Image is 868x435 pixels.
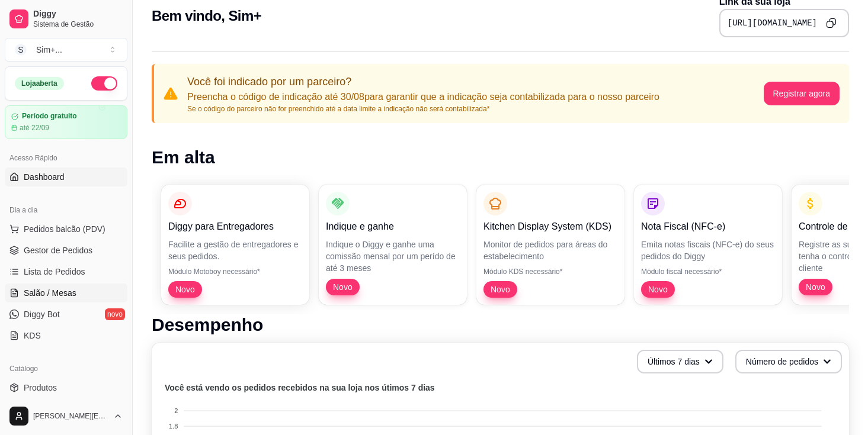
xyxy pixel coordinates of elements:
span: Pedidos balcão (PDV) [24,223,105,235]
p: Diggy para Entregadores [168,220,302,234]
button: Indique e ganheIndique o Diggy e ganhe uma comissão mensal por um perído de até 3 mesesNovo [319,185,467,305]
button: [PERSON_NAME][EMAIL_ADDRESS][DOMAIN_NAME] [5,402,127,430]
a: Período gratuitoaté 22/09 [5,105,127,139]
span: KDS [24,330,41,341]
span: Diggy [33,9,123,20]
text: Você está vendo os pedidos recebidos na sua loja nos útimos 7 dias [165,383,435,392]
h2: Bem vindo, Sim+ [152,7,261,25]
p: Módulo Motoboy necessário* [168,267,302,276]
p: Preencha o código de indicação até 30/08 para garantir que a indicação seja contabilizada para o ... [187,90,659,104]
a: KDS [5,326,127,345]
a: Dashboard [5,167,127,186]
button: Registrar agora [764,82,840,105]
p: Indique o Diggy e ganhe uma comissão mensal por um perído de até 3 meses [326,239,460,274]
p: Monitor de pedidos para áreas do estabelecimento [483,239,617,262]
span: Novo [801,281,830,293]
span: Dashboard [24,171,65,183]
button: Copy to clipboard [822,14,841,33]
span: Novo [171,283,200,295]
div: Acesso Rápido [5,149,127,167]
p: Você foi indicado por um parceiro? [187,73,659,90]
article: Período gratuito [22,112,77,121]
span: S [15,44,27,56]
div: Catálogo [5,359,127,378]
p: Kitchen Display System (KDS) [483,220,617,234]
tspan: 1.8 [169,423,178,430]
span: Novo [328,281,357,293]
button: Alterar Status [91,76,117,91]
a: DiggySistema de Gestão [5,5,127,33]
a: Salão / Mesas [5,283,127,302]
p: Se o código do parceiro não for preenchido até a data limite a indicação não será contabilizada* [187,104,659,114]
button: Nota Fiscal (NFC-e)Emita notas fiscais (NFC-e) do seus pedidos do DiggyMódulo fiscal necessário*Novo [634,185,782,305]
tspan: 2 [174,407,178,414]
p: Módulo KDS necessário* [483,267,617,276]
button: Últimos 7 dias [637,350,723,373]
span: Novo [643,283,672,295]
article: até 22/09 [20,123,49,133]
p: Módulo fiscal necessário* [641,267,775,276]
h1: Desempenho [152,314,849,336]
span: Salão / Mesas [24,287,76,299]
a: Produtos [5,378,127,397]
button: Número de pedidos [735,350,842,373]
button: Select a team [5,38,127,62]
span: Produtos [24,382,57,394]
span: Gestor de Pedidos [24,244,92,256]
p: Facilite a gestão de entregadores e seus pedidos. [168,239,302,262]
button: Pedidos balcão (PDV) [5,220,127,239]
p: Indique e ganhe [326,220,460,234]
div: Dia a dia [5,201,127,220]
div: Sim+ ... [36,44,62,56]
pre: [URL][DOMAIN_NAME] [728,17,817,29]
a: Diggy Botnovo [5,305,127,324]
button: Kitchen Display System (KDS)Monitor de pedidos para áreas do estabelecimentoMódulo KDS necessário... [476,185,624,305]
span: [PERSON_NAME][EMAIL_ADDRESS][DOMAIN_NAME] [33,411,108,421]
p: Nota Fiscal (NFC-e) [641,220,775,234]
span: Lista de Pedidos [24,266,85,278]
span: Novo [486,283,515,295]
a: Gestor de Pedidos [5,241,127,260]
button: Diggy para EntregadoresFacilite a gestão de entregadores e seus pedidos.Módulo Motoboy necessário... [161,185,309,305]
h1: Em alta [152,147,849,168]
span: Sistema de Gestão [33,20,123,29]
a: Lista de Pedidos [5,262,127,281]
p: Emita notas fiscais (NFC-e) do seus pedidos do Diggy [641,239,775,262]
div: Loja aberta [15,77,64,90]
span: Diggy Bot [24,308,60,320]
